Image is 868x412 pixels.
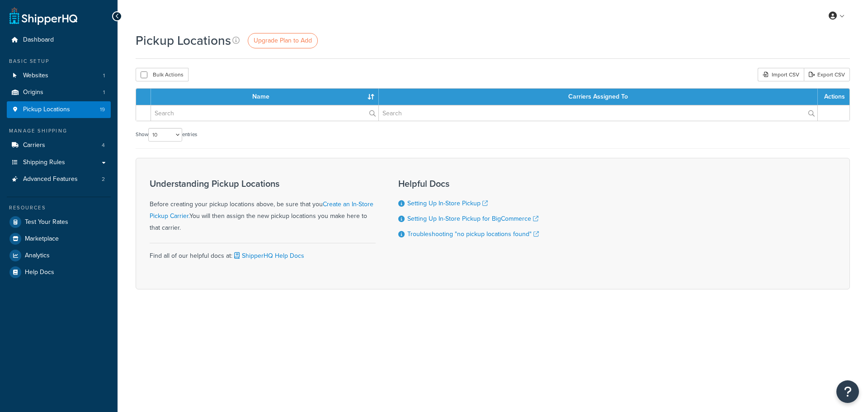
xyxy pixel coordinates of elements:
[7,171,111,188] a: Advanced Features 2
[7,231,111,247] a: Marketplace
[148,128,182,142] select: Showentries
[23,36,54,44] span: Dashboard
[23,89,43,96] span: Origins
[7,171,111,188] li: Advanced Features
[103,72,105,80] span: 1
[151,89,379,105] th: Name
[7,32,111,48] a: Dashboard
[398,179,539,189] h3: Helpful Docs
[7,101,111,118] li: Pickup Locations
[379,105,817,121] input: Search
[407,229,539,239] a: Troubleshooting "no pickup locations found"
[407,199,488,208] a: Setting Up In-Store Pickup
[23,142,45,149] span: Carriers
[102,142,105,149] span: 4
[151,105,378,121] input: Search
[7,127,111,135] div: Manage Shipping
[248,33,318,48] a: Upgrade Plan to Add
[25,252,50,260] span: Analytics
[150,179,376,189] h3: Understanding Pickup Locations
[9,7,77,25] a: ShipperHQ Home
[7,204,111,212] div: Resources
[136,32,231,49] h1: Pickup Locations
[23,106,70,114] span: Pickup Locations
[136,68,189,81] button: Bulk Actions
[7,154,111,171] a: Shipping Rules
[758,68,804,81] div: Import CSV
[7,67,111,84] a: Websites 1
[102,175,105,183] span: 2
[836,380,859,403] button: Open Resource Center
[379,89,818,105] th: Carriers Assigned To
[23,72,48,80] span: Websites
[150,243,376,262] div: Find all of our helpful docs at:
[7,67,111,84] li: Websites
[818,89,849,105] th: Actions
[407,214,538,223] a: Setting Up In-Store Pickup for BigCommerce
[254,36,312,45] span: Upgrade Plan to Add
[7,84,111,101] a: Origins 1
[23,159,65,166] span: Shipping Rules
[23,175,78,183] span: Advanced Features
[232,251,304,260] a: ShipperHQ Help Docs
[100,106,105,114] span: 19
[7,84,111,101] li: Origins
[25,269,54,276] span: Help Docs
[7,137,111,154] a: Carriers 4
[150,179,376,234] div: Before creating your pickup locations above, be sure that you You will then assign the new pickup...
[7,214,111,230] a: Test Your Rates
[804,68,850,81] a: Export CSV
[136,128,197,142] label: Show entries
[7,247,111,264] a: Analytics
[25,235,59,243] span: Marketplace
[7,101,111,118] a: Pickup Locations 19
[7,57,111,65] div: Basic Setup
[7,264,111,280] a: Help Docs
[7,137,111,154] li: Carriers
[25,218,68,226] span: Test Your Rates
[103,89,105,96] span: 1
